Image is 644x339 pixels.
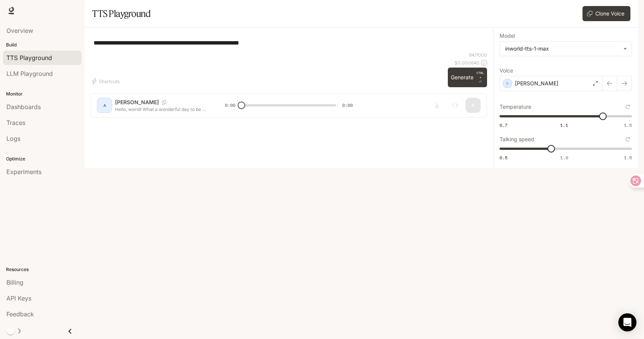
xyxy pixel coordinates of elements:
[476,71,484,84] p: ⏎
[624,135,632,143] button: Reset to default
[500,104,531,109] p: Temperature
[500,122,507,128] span: 0.7
[476,71,484,80] p: CTRL +
[500,154,507,161] span: 0.5
[583,6,630,21] button: Clone Voice
[469,52,487,58] p: 64 / 1000
[560,154,568,161] span: 1.0
[505,45,619,52] div: inworld-tts-1-max
[92,6,151,21] h1: TTS Playground
[515,80,558,87] p: [PERSON_NAME]
[500,42,632,56] div: inworld-tts-1-max
[500,137,534,142] p: Talking speed
[560,122,568,128] span: 1.1
[500,68,513,73] p: Voice
[618,313,636,331] div: Open Intercom Messenger
[91,75,123,87] button: Shortcuts
[455,60,480,66] p: $ 0.000640
[624,122,632,128] span: 1.5
[448,68,487,87] button: GenerateCTRL +⏎
[500,33,515,39] p: Model
[624,103,632,111] button: Reset to default
[624,154,632,161] span: 1.5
